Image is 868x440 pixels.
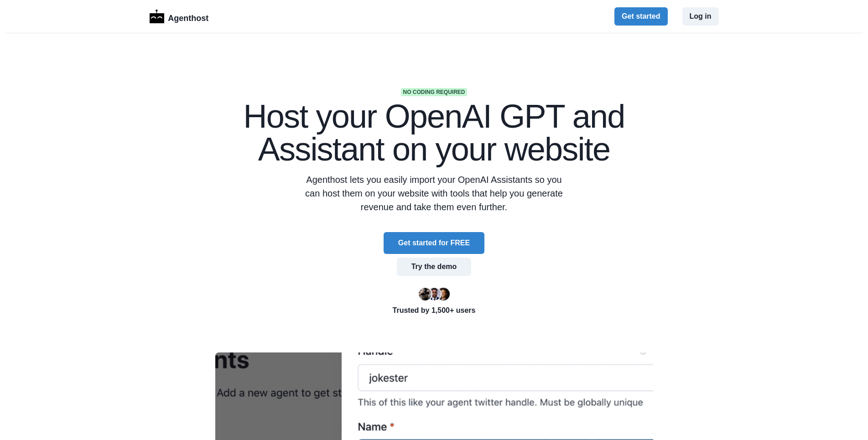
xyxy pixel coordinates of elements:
img: Kent Dodds [437,288,450,300]
img: Logo [150,10,165,23]
img: Segun Adebayo [428,288,441,300]
h1: Host your OpenAI GPT and Assistant on your website [215,100,653,166]
p: Trusted by 1,500+ users [215,305,653,316]
a: LogoAgenthost [150,9,209,25]
p: Agenthost lets you easily import your OpenAI Assistants so you can host them on your website with... [303,173,566,214]
button: Get started for FREE [384,232,484,254]
button: Get started [614,7,667,26]
button: Log in [682,7,719,26]
span: No coding required [401,88,467,96]
p: Agenthost [168,9,208,25]
img: Ryan Florence [419,288,431,300]
button: Try the demo [397,258,472,276]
